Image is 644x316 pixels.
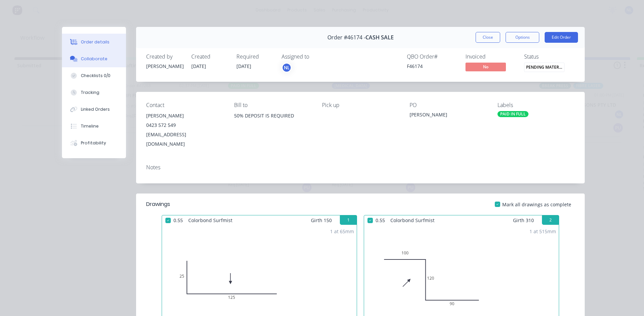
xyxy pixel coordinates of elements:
button: Profitability [62,135,126,151]
button: Collaborate [62,50,126,67]
button: Close [476,32,500,43]
div: Checklists 0/0 [81,73,110,79]
div: Notes [146,164,575,171]
button: Timeline [62,118,126,135]
button: Options [506,32,539,43]
div: Drawings [146,200,170,208]
div: PAID IN FULL [497,111,528,117]
span: No [465,63,506,71]
span: Mark all drawings as complete [502,201,571,208]
div: Timeline [81,123,99,129]
div: Assigned to [282,54,349,60]
button: Tracking [62,84,126,101]
div: Labels [497,102,575,108]
span: [DATE] [236,63,251,69]
div: Profitability [81,140,106,146]
div: [EMAIL_ADDRESS][DOMAIN_NAME] [146,130,223,149]
div: F46174 [407,63,457,70]
div: Created by [146,54,183,60]
button: 1 [340,215,357,225]
button: NL [282,63,292,73]
div: 1 at 65mm [330,228,354,235]
span: Girth 150 [311,215,332,225]
span: Colorbond Surfmist [388,215,437,225]
div: QBO Order # [407,54,457,60]
span: PENDING MATERIA... [524,63,565,72]
div: Required [236,54,273,60]
div: Status [524,54,575,60]
div: Created [191,54,228,60]
span: [DATE] [191,63,206,69]
div: 0423 572 549 [146,120,223,130]
button: Order details [62,34,126,50]
div: Pick up [322,102,399,108]
div: Collaborate [81,56,107,62]
div: Linked Orders [81,106,110,112]
div: [PERSON_NAME] [146,111,223,120]
div: 50% DEPOSIT IS REQUIRED [234,111,311,120]
button: Checklists 0/0 [62,67,126,84]
div: Contact [146,102,223,108]
div: 50% DEPOSIT IS REQUIRED [234,111,311,133]
span: Colorbond Surfmist [186,215,235,225]
div: [PERSON_NAME] [146,63,183,70]
div: [PERSON_NAME] [410,111,487,120]
button: 2 [542,215,559,225]
div: Bill to [234,102,311,108]
span: Girth 310 [513,215,534,225]
span: Order #46174 - [327,34,365,41]
div: 1 at 515mm [529,228,556,235]
div: Invoiced [465,54,516,60]
span: 0.55 [171,215,186,225]
span: 0.55 [373,215,388,225]
button: Edit Order [545,32,578,43]
div: Tracking [81,90,99,96]
span: CASH SALE [365,34,394,41]
button: PENDING MATERIA... [524,63,565,73]
div: [PERSON_NAME]0423 572 549[EMAIL_ADDRESS][DOMAIN_NAME] [146,111,223,149]
div: Order details [81,39,109,45]
button: Linked Orders [62,101,126,118]
div: PO [410,102,487,108]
